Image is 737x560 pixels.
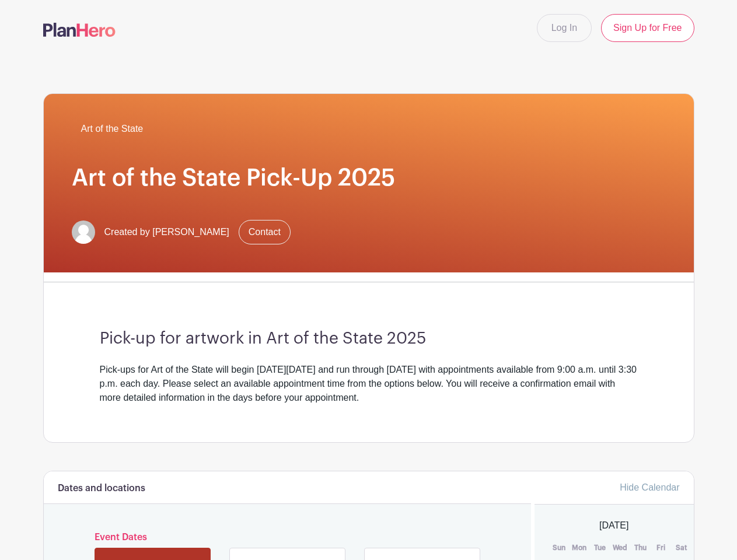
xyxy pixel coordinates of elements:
h3: Pick-up for artwork in Art of the State 2025 [100,329,638,349]
h1: Art of the State Pick-Up 2025 [72,164,666,192]
span: Art of the State [81,122,144,136]
div: Pick-ups for Art of the State will begin [DATE][DATE] and run through [DATE] with appointments av... [100,363,638,405]
th: Fri [651,542,671,554]
a: Hide Calendar [620,482,679,492]
img: default-ce2991bfa6775e67f084385cd625a349d9dcbb7a52a09fb2fda1e96e2d18dcdb.png [72,220,95,244]
a: Sign Up for Free [601,14,694,42]
th: Wed [610,542,630,554]
th: Sat [671,542,691,554]
span: Created by [PERSON_NAME] [104,225,229,239]
a: Contact [239,220,291,244]
th: Sun [549,542,569,554]
h6: Dates and locations [58,483,145,494]
h6: Event Dates [92,532,483,543]
a: Log In [537,14,592,42]
img: logo-507f7623f17ff9eddc593b1ce0a138ce2505c220e1c5a4e2b4648c50719b7d32.svg [43,23,116,37]
th: Mon [569,542,589,554]
span: [DATE] [599,519,628,533]
th: Thu [630,542,651,554]
th: Tue [589,542,610,554]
